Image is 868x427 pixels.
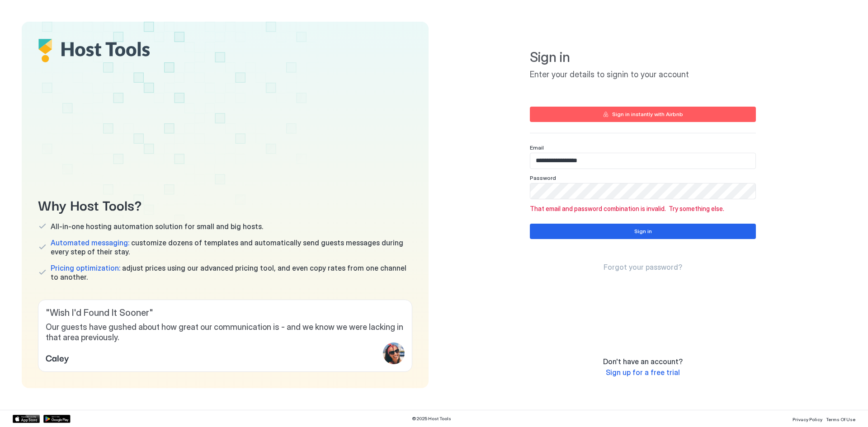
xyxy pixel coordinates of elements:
[383,343,405,364] div: profile
[634,227,652,235] div: Sign in
[530,49,756,66] span: Sign in
[530,107,756,122] button: Sign in instantly with Airbnb
[46,307,405,319] span: " Wish I'd Found It Sooner "
[51,238,129,247] span: Automated messaging:
[43,415,71,423] a: Google Play Store
[606,368,680,377] a: Sign up for a free trial
[46,322,405,343] span: Our guests have gushed about how great our communication is - and we know we were lacking in that...
[530,174,556,181] span: Password
[9,396,31,418] iframe: Intercom live chat
[793,414,822,423] a: Privacy Policy
[46,351,69,364] span: Caley
[51,222,263,231] span: All-in-one hosting automation solution for small and big hosts.
[606,368,680,377] span: Sign up for a free trial
[530,70,756,80] span: Enter your details to signin to your account
[51,263,120,272] span: Pricing optimization:
[530,144,544,151] span: Email
[530,183,755,199] input: Input Field
[826,414,855,423] a: Terms Of Use
[603,357,683,366] span: Don't have an account?
[412,416,451,422] span: © 2025 Host Tools
[612,110,683,118] div: Sign in instantly with Airbnb
[530,224,756,239] button: Sign in
[793,417,822,422] span: Privacy Policy
[51,238,412,256] span: customize dozens of templates and automatically send guests messages during every step of their s...
[530,153,755,169] input: Input Field
[604,263,682,272] a: Forgot your password?
[530,205,756,213] span: That email and password combination is invalid. Try something else.
[38,194,412,215] span: Why Host Tools?
[13,415,40,423] a: App Store
[826,417,855,422] span: Terms Of Use
[51,263,412,282] span: adjust prices using our advanced pricing tool, and even copy rates from one channel to another.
